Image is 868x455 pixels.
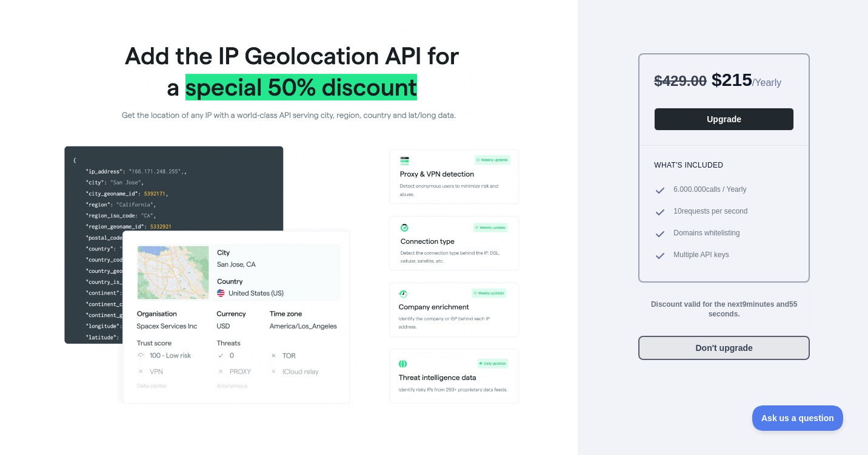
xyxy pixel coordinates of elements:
span: Multiple API keys [673,250,729,262]
h3: What's included [654,160,794,170]
button: Don't upgrade [638,336,810,360]
span: / Yearly [752,77,781,88]
span: 6.000.000 calls / Yearly [673,185,746,197]
span: Domains whitelisting [673,228,739,240]
strong: Discount valid for the next 9 minutes and 55 seconds. [651,300,797,318]
img: Offer [58,29,519,408]
iframe: Toggle Customer Support [752,405,844,431]
span: 10 requests per second [673,206,747,218]
button: Upgrade [654,108,794,131]
span: $ 215 [712,70,752,90]
span: $ 429.00 [654,73,707,89]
